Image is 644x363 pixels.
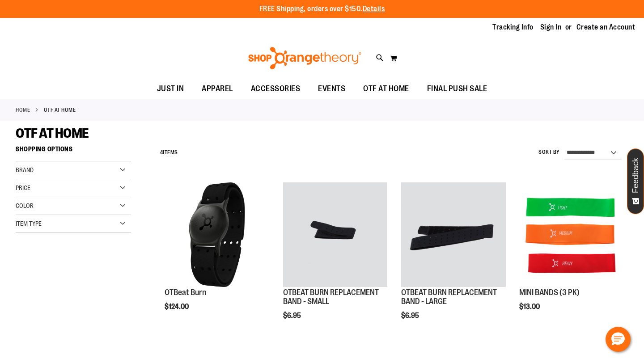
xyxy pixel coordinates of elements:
[160,149,163,156] span: 4
[16,202,34,209] span: Color
[576,22,636,32] a: Create an Account
[202,79,233,99] span: APPAREL
[165,288,206,297] a: OTBeat Burn
[363,79,409,99] span: OTF AT HOME
[160,178,274,333] div: product
[16,106,30,114] a: Home
[401,182,506,288] a: OTBEAT BURN REPLACEMENT BAND - LARGE
[251,79,301,99] span: ACCESSORIES
[242,79,309,99] a: ACCESSORIES
[16,184,30,191] span: Price
[160,146,178,160] h2: Items
[16,166,34,173] span: Brand
[515,178,628,333] div: product
[193,79,242,99] a: APPAREL
[363,5,385,13] a: Details
[318,79,345,99] span: EVENTS
[283,182,388,287] img: OTBEAT BURN REPLACEMENT BAND - SMALL
[519,288,580,297] a: MINI BANDS (3 PK)
[148,79,193,99] a: JUST IN
[283,182,388,288] a: OTBEAT BURN REPLACEMENT BAND - SMALL
[519,182,624,288] a: MINI BANDS (3 PK)
[519,303,541,311] span: $13.00
[397,178,510,342] div: product
[16,220,42,227] span: Item Type
[165,182,269,288] a: Main view of OTBeat Burn 6.0-C
[165,182,269,287] img: Main view of OTBeat Burn 6.0-C
[540,22,562,32] a: Sign In
[427,79,487,99] span: FINAL PUSH SALE
[157,79,184,99] span: JUST IN
[309,79,354,99] a: EVENTS
[354,79,418,99] a: OTF AT HOME
[401,288,497,306] a: OTBEAT BURN REPLACEMENT BAND - LARGE
[492,22,534,32] a: Tracking Info
[44,106,76,114] strong: OTF AT HOME
[283,288,379,306] a: OTBEAT BURN REPLACEMENT BAND - SMALL
[401,182,506,287] img: OTBEAT BURN REPLACEMENT BAND - LARGE
[606,327,631,352] button: Hello, have a question? Let’s chat.
[279,178,392,342] div: product
[519,182,624,287] img: MINI BANDS (3 PK)
[16,141,131,161] strong: Shopping Options
[631,158,640,193] span: Feedback
[627,148,644,214] button: Feedback - Show survey
[401,312,420,320] span: $6.95
[418,79,496,99] a: FINAL PUSH SALE
[283,312,302,320] span: $6.95
[16,126,89,141] span: OTF AT HOME
[259,4,385,14] p: FREE Shipping, orders over $150.
[538,148,560,156] label: Sort By
[247,47,363,69] img: Shop Orangetheory
[165,303,190,311] span: $124.00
